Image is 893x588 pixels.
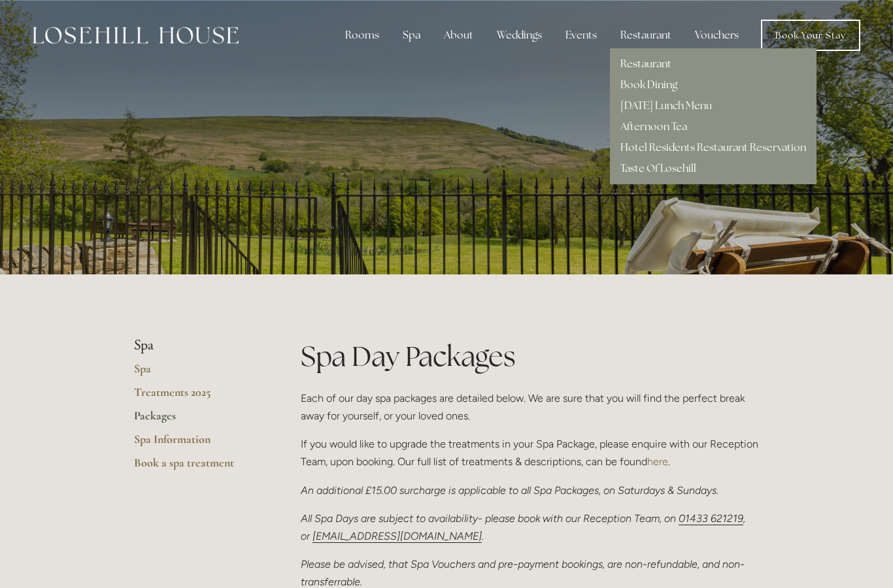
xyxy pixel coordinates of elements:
a: Spa Information [134,432,259,455]
div: Rooms [335,22,390,48]
em: All Spa Days are subject to availability- please book with our Reception Team, on , or . [301,512,748,543]
p: If you would like to upgrade the treatments in your Spa Package, please enquire with our Receptio... [301,435,759,470]
a: Taste Of Losehill [620,161,696,175]
div: Spa [392,22,431,48]
a: Treatments 2025 [134,385,259,408]
div: Weddings [486,22,552,48]
a: Packages [134,408,259,432]
img: Losehill House [33,27,239,44]
a: Spa [134,361,259,385]
a: Restaurant [620,57,671,71]
li: Spa [134,337,259,354]
div: About [433,22,484,48]
a: Book Dining [620,78,677,91]
h1: Spa Day Packages [301,337,759,376]
div: Restaurant [610,22,682,48]
a: Vouchers [684,22,749,48]
a: Book a spa treatment [134,455,259,479]
a: Book Your Stay [761,20,860,51]
div: Events [555,22,607,48]
a: here [647,455,668,468]
a: [DATE] Lunch Menu [620,99,712,112]
a: Afternoon Tea [620,120,687,133]
em: Please be advised, that Spa Vouchers and pre-payment bookings, are non-refundable, and non-transf... [301,558,745,588]
p: Each of our day spa packages are detailed below. We are sure that you will find the perfect break... [301,389,759,425]
a: Hotel Residents Restaurant Reservation [620,140,806,154]
em: An additional £15.00 surcharge is applicable to all Spa Packages, on Saturdays & Sundays. [301,484,718,497]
